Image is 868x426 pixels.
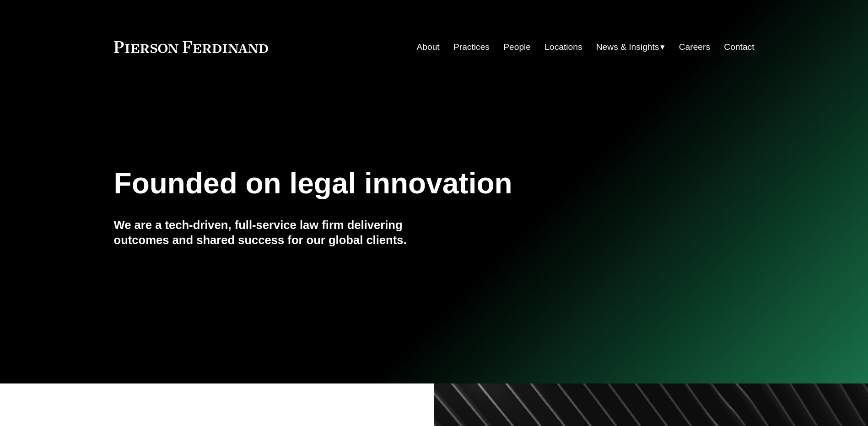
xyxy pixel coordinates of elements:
a: Practices [453,38,490,56]
span: News & Insights [596,39,659,55]
a: Contact [724,38,754,56]
h4: We are a tech-driven, full-service law firm delivering outcomes and shared success for our global... [114,218,434,247]
a: People [503,38,531,56]
a: Locations [545,38,582,56]
a: About [417,38,440,56]
a: folder dropdown [596,38,665,56]
h1: Founded on legal innovation [114,167,648,200]
a: Careers [679,38,710,56]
